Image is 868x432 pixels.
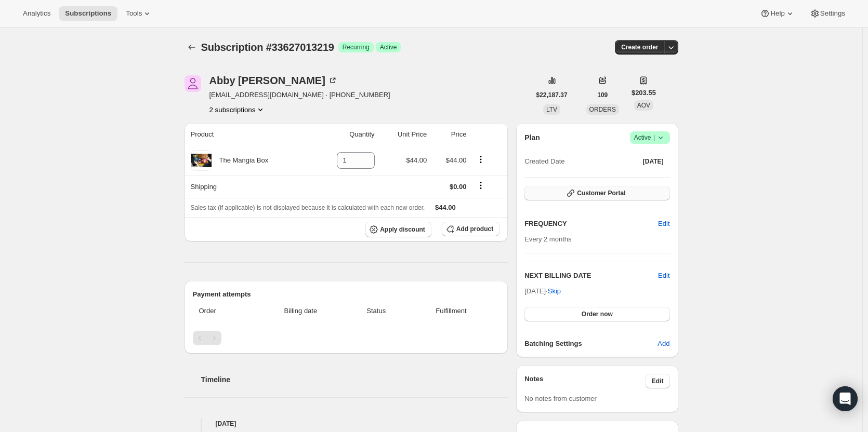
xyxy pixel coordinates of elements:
span: Tools [126,9,142,18]
span: Create order [621,43,658,51]
span: Edit [658,219,669,229]
button: Product actions [209,104,266,115]
button: 109 [591,88,614,102]
span: $22,187.37 [536,91,568,99]
h2: Plan [524,132,540,143]
span: Sales tax (if applicable) is not displayed because it is calculated with each new order. [191,204,425,211]
h2: Timeline [201,374,508,385]
th: Shipping [185,175,313,198]
button: Settings [804,6,851,21]
span: ORDERS [589,106,616,113]
button: Subscriptions [59,6,117,21]
span: Every 2 months [524,235,571,243]
button: Create order [615,40,664,55]
span: $203.55 [632,88,656,98]
span: Help [770,9,784,18]
span: $44.00 [446,156,467,164]
button: $22,187.37 [530,88,574,102]
span: Active [634,132,666,143]
button: Edit [658,271,669,281]
span: | [653,133,655,142]
button: Edit [652,215,676,232]
span: No notes from customer [524,395,597,402]
button: Product actions [472,154,489,165]
span: Skip [548,286,561,296]
span: $44.00 [435,204,456,211]
span: Add product [456,225,493,233]
h6: Batching Settings [524,339,657,349]
div: The Mangia Box [212,155,269,166]
th: Unit Price [378,123,430,146]
span: Created Date [524,156,564,167]
span: AOV [637,102,650,109]
nav: Pagination [193,331,500,345]
span: LTV [546,106,557,113]
button: Skip [542,283,567,300]
button: Edit [646,374,670,388]
button: [DATE] [637,154,670,169]
h2: NEXT BILLING DATE [524,271,658,281]
span: Apply discount [380,225,425,234]
span: Order now [582,310,613,318]
span: $44.00 [406,156,427,164]
span: $0.00 [450,183,467,191]
span: Subscription #33627013219 [201,42,334,53]
button: Apply discount [365,222,431,237]
button: Customer Portal [524,186,669,200]
span: Customer Portal [577,189,625,197]
span: Subscriptions [65,9,111,18]
button: Shipping actions [472,180,489,191]
span: Status [350,306,403,316]
span: Fulfillment [409,306,493,316]
span: [DATE] · [524,287,561,295]
th: Price [430,123,469,146]
button: Add [651,335,676,352]
h2: FREQUENCY [524,219,658,229]
h2: Payment attempts [193,289,500,300]
div: Open Intercom Messenger [833,386,858,411]
span: Edit [652,377,664,385]
th: Order [193,300,255,322]
span: Add [657,339,669,349]
button: Order now [524,307,669,321]
span: Settings [820,9,845,18]
button: Subscriptions [185,40,199,55]
th: Quantity [312,123,377,146]
span: Active [380,43,397,51]
span: Billing date [258,306,344,316]
button: Analytics [17,6,57,21]
h3: Notes [524,374,646,388]
th: Product [185,123,313,146]
button: Help [754,6,801,21]
button: Add product [442,222,499,236]
span: Abby Jacobs [185,75,201,92]
button: Tools [120,6,159,21]
h4: [DATE] [185,419,508,429]
span: Analytics [23,9,50,18]
span: [EMAIL_ADDRESS][DOMAIN_NAME] · [PHONE_NUMBER] [209,90,390,100]
span: [DATE] [643,157,664,166]
span: Recurring [343,43,370,51]
div: Abby [PERSON_NAME] [209,75,338,86]
span: 109 [597,91,608,99]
